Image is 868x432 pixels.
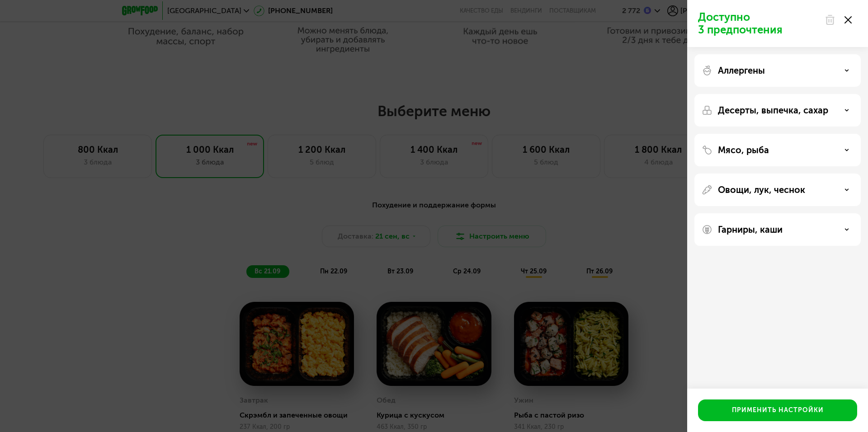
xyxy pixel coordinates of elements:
[718,184,805,195] p: Овощи, лук, чеснок
[718,105,828,116] p: Десерты, выпечка, сахар
[698,11,819,36] p: Доступно 3 предпочтения
[732,406,824,415] div: Применить настройки
[718,224,783,235] p: Гарниры, каши
[718,65,765,76] p: Аллергены
[718,145,769,155] p: Мясо, рыба
[698,399,857,421] button: Применить настройки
